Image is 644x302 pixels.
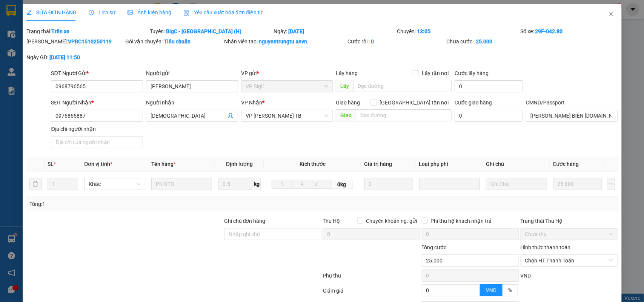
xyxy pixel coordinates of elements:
[535,28,563,34] b: 29F-042.80
[29,178,41,190] button: delete
[347,37,445,46] div: Cước rồi :
[253,178,261,190] span: kg
[483,157,550,172] th: Ghi chú
[149,27,272,35] div: Tuyến:
[183,9,263,15] span: Yêu cầu xuất hóa đơn điện tử
[246,81,329,92] span: VP BigC
[68,38,112,44] b: VPBC1510250119
[364,161,392,167] span: Giá trị hàng
[336,80,353,92] span: Lấy
[353,80,452,92] input: Dọc đường
[416,157,483,172] th: Loại phụ phí
[364,178,413,190] input: 0
[128,9,171,15] span: Ảnh kiện hàng
[49,54,80,60] b: [DATE] 11:50
[600,4,621,25] button: Close
[427,217,495,225] span: Phí thu hộ khách nhận trả
[525,228,613,240] span: Chưa thu
[26,53,124,61] div: Ngày GD:
[259,38,307,44] b: nguyentrungtu.xevn
[227,113,234,119] span: user-add
[51,28,69,34] b: Trên xe
[71,18,315,28] li: Số 10 ngõ 15 Ngọc Hồi, Q.[PERSON_NAME], [GEOGRAPHIC_DATA]
[526,98,618,107] div: CMND/Passport
[9,55,72,67] b: GỬI : VP BigC
[476,38,492,44] b: 25.000
[51,98,143,107] div: SĐT Người Nhận
[151,178,212,190] input: VD: Bàn, Ghế
[26,10,32,15] span: edit
[525,255,613,266] span: Chọn HT Thanh Toán
[421,244,446,250] span: Tổng cước
[241,69,333,77] div: VP gửi
[51,125,143,133] div: Địa chỉ người nhận
[336,109,356,121] span: Giao
[520,244,570,250] label: Hình thức thanh toán
[224,228,321,240] input: Ghi chú đơn hàng
[377,98,452,107] span: [GEOGRAPHIC_DATA] tận nơi
[128,10,133,15] span: picture
[508,287,512,293] span: %
[486,178,547,190] input: Ghi Chú
[89,178,141,190] span: Khác
[356,109,452,121] input: Dọc đường
[48,161,54,167] span: SL
[520,27,618,35] div: Số xe:
[166,28,241,34] b: BigC - [GEOGRAPHIC_DATA] (H)
[151,161,176,167] span: Tên hàng
[84,161,112,167] span: Đơn vị tính
[226,161,253,167] span: Định lượng
[455,80,523,92] input: Cước lấy hàng
[520,273,531,279] span: VND
[417,28,430,34] b: 13:05
[273,27,396,35] div: Ngày:
[9,9,47,47] img: logo.jpg
[288,28,304,34] b: [DATE]
[312,180,330,189] input: C
[363,217,420,225] span: Chuyển khoản ng. gửi
[336,100,360,106] span: Giao hàng
[89,10,94,15] span: clock-circle
[164,38,191,44] b: Tiêu chuẩn
[26,9,77,15] span: SỬA ĐƠN HÀNG
[323,218,340,224] span: Thu Hộ
[26,27,149,35] div: Trạng thái:
[272,180,292,189] input: D
[455,70,489,76] label: Cước lấy hàng
[419,69,452,77] span: Lấy tận nơi
[608,11,614,17] span: close
[51,69,143,77] div: SĐT Người Gửi
[183,10,189,16] img: icon
[224,218,266,224] label: Ghi chú đơn hàng
[71,28,315,37] li: Hotline: 19001155
[224,37,346,46] div: Nhân viên tạo:
[608,178,615,190] button: plus
[520,217,618,225] div: Trạng thái Thu Hộ
[330,180,353,189] span: 0kg
[553,178,602,190] input: 0
[51,136,143,148] input: Địa chỉ của người nhận
[322,287,421,300] div: Giảm giá
[396,27,520,35] div: Chuyến:
[336,70,358,76] span: Lấy hàng
[26,37,124,46] div: [PERSON_NAME]:
[89,9,115,15] span: Lịch sử
[553,161,579,167] span: Cước hàng
[29,200,249,208] div: Tổng: 1
[125,37,223,46] div: Gói vận chuyển:
[241,100,262,106] span: VP Nhận
[371,38,374,44] b: 0
[146,98,238,107] div: Người nhận
[455,100,492,106] label: Cước giao hàng
[246,110,329,121] span: VP Trần Phú TB
[455,110,523,122] input: Cước giao hàng
[300,161,326,167] span: Kích thước
[146,69,238,77] div: Người gửi
[292,180,312,189] input: R
[446,37,544,46] div: Chưa cước :
[322,271,421,285] div: Phụ thu
[486,287,496,293] span: VND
